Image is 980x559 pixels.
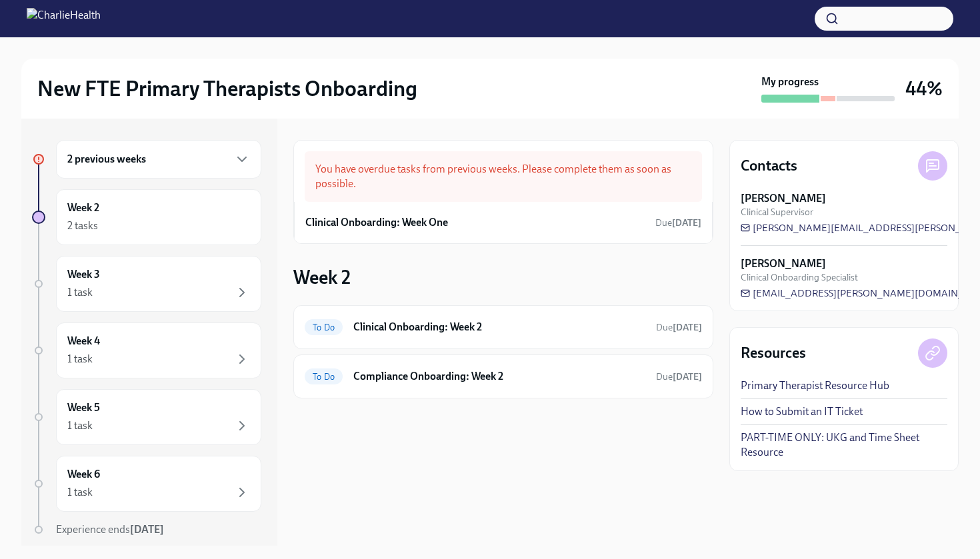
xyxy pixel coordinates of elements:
[67,334,100,348] h6: Week 4
[655,217,701,229] span: Due
[67,219,98,233] div: 2 tasks
[741,271,858,284] span: Clinical Onboarding Specialist
[305,215,448,230] h6: Clinical Onboarding: Week One
[32,456,261,512] a: Week 61 task
[67,485,93,500] div: 1 task
[761,75,819,89] strong: My progress
[353,369,645,384] h6: Compliance Onboarding: Week 2
[32,389,261,445] a: Week 51 task
[37,75,417,102] h2: New FTE Primary Therapists Onboarding
[741,378,889,393] a: Primary Therapist Resource Hub
[67,400,100,415] h6: Week 5
[673,371,702,382] strong: [DATE]
[656,322,702,333] span: Due
[67,267,100,282] h6: Week 3
[27,8,101,29] img: CharlieHealth
[305,366,702,387] a: To DoCompliance Onboarding: Week 2Due[DATE]
[656,321,702,334] span: August 30th, 2025 10:00
[305,316,702,338] a: To DoClinical Onboarding: Week 2Due[DATE]
[905,77,943,101] h3: 44%
[67,352,93,366] div: 1 task
[56,140,261,179] div: 2 previous weeks
[741,404,863,419] a: How to Submit an IT Ticket
[741,257,826,271] strong: [PERSON_NAME]
[656,371,702,382] span: Due
[741,206,813,219] span: Clinical Supervisor
[130,523,164,536] strong: [DATE]
[655,217,701,229] span: August 24th, 2025 10:00
[741,191,826,206] strong: [PERSON_NAME]
[67,201,99,215] h6: Week 2
[32,322,261,378] a: Week 41 task
[56,523,164,536] span: Experience ends
[293,265,351,289] h3: Week 2
[673,322,702,333] strong: [DATE]
[67,418,93,433] div: 1 task
[305,213,701,233] a: Clinical Onboarding: Week OneDue[DATE]
[32,189,261,245] a: Week 22 tasks
[32,256,261,312] a: Week 31 task
[305,322,343,332] span: To Do
[741,343,806,363] h4: Resources
[67,467,100,482] h6: Week 6
[353,320,645,334] h6: Clinical Onboarding: Week 2
[672,217,701,229] strong: [DATE]
[67,152,146,167] h6: 2 previous weeks
[656,370,702,383] span: August 30th, 2025 10:00
[305,372,343,382] span: To Do
[305,151,702,202] div: You have overdue tasks from previous weeks. Please complete them as soon as possible.
[741,156,797,176] h4: Contacts
[741,430,947,460] a: PART-TIME ONLY: UKG and Time Sheet Resource
[67,285,93,300] div: 1 task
